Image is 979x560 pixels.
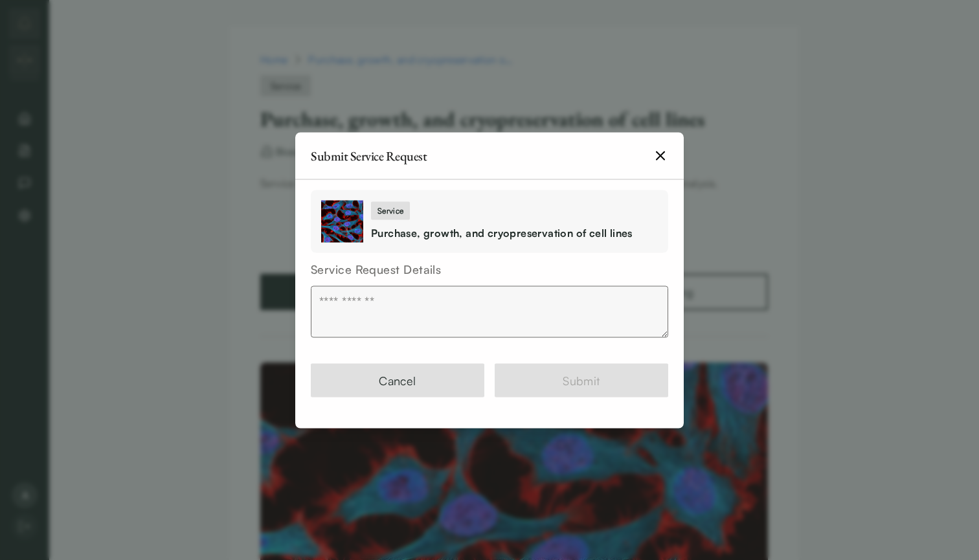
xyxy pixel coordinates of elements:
[311,260,668,278] div: Service Request Details
[311,363,484,397] button: Cancel
[311,149,427,162] h2: Submit Service Request
[371,202,410,220] div: Service
[321,200,363,242] img: Purchase, growth, and cryopreservation of cell lines
[371,225,633,241] div: Purchase, growth, and cryopreservation of cell lines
